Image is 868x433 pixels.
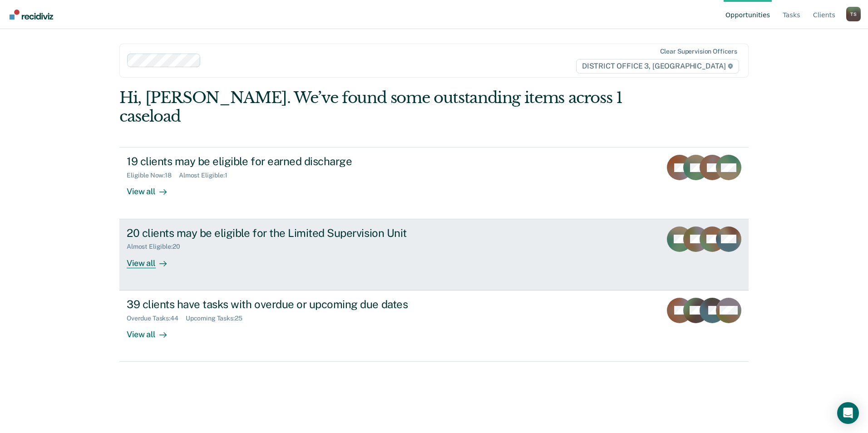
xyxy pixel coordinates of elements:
div: Almost Eligible : 1 [179,172,235,179]
button: Profile dropdown button [846,7,861,21]
div: Hi, [PERSON_NAME]. We’ve found some outstanding items across 1 caseload [119,89,623,126]
div: Almost Eligible : 20 [127,243,187,251]
div: Overdue Tasks : 44 [127,315,186,322]
span: DISTRICT OFFICE 3, [GEOGRAPHIC_DATA] [576,59,739,74]
div: T S [846,7,861,21]
a: 19 clients may be eligible for earned dischargeEligible Now:18Almost Eligible:1View all [119,147,749,219]
img: Recidiviz [10,10,53,20]
div: View all [127,322,178,340]
div: Eligible Now : 18 [127,172,179,179]
a: 39 clients have tasks with overdue or upcoming due datesOverdue Tasks:44Upcoming Tasks:25View all [119,290,749,362]
div: Open Intercom Messenger [837,402,859,424]
div: 39 clients have tasks with overdue or upcoming due dates [127,298,445,311]
div: 19 clients may be eligible for earned discharge [127,155,445,168]
div: View all [127,179,178,197]
div: Upcoming Tasks : 25 [186,315,250,322]
div: View all [127,251,178,268]
a: 20 clients may be eligible for the Limited Supervision UnitAlmost Eligible:20View all [119,219,749,290]
div: Clear supervision officers [660,48,737,55]
div: 20 clients may be eligible for the Limited Supervision Unit [127,226,445,240]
